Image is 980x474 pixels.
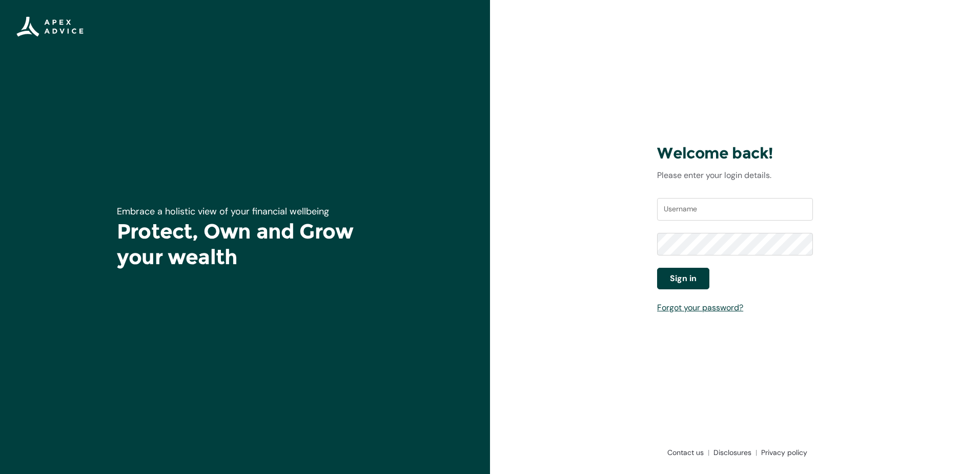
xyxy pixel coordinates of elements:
[657,169,813,182] p: Please enter your login details.
[657,268,709,289] button: Sign in
[16,16,84,37] img: Apex Advice Group
[670,272,697,285] span: Sign in
[757,447,807,458] a: Privacy policy
[709,447,757,458] a: Disclosures
[657,198,813,221] input: Username
[117,219,373,270] h1: Protect, Own and Grow your wealth
[663,447,709,458] a: Contact us
[657,144,813,163] h3: Welcome back!
[657,302,743,313] a: Forgot your password?
[117,205,329,218] span: Embrace a holistic view of your financial wellbeing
